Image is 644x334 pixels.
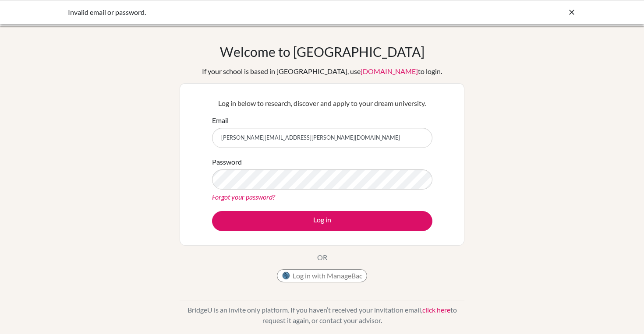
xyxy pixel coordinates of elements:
p: Log in below to research, discover and apply to your dream university. [212,98,432,109]
label: Email [212,115,229,126]
p: BridgeU is an invite only platform. If you haven’t received your invitation email, to request it ... [180,305,464,326]
a: click here [422,306,450,314]
h1: Welcome to [GEOGRAPHIC_DATA] [220,44,425,60]
a: [DOMAIN_NAME] [361,67,418,75]
div: Invalid email or password. [68,7,445,18]
a: Forgot your password? [212,193,275,201]
label: Password [212,157,242,167]
p: OR [317,252,327,263]
button: Log in with ManageBac [277,269,367,282]
button: Log in [212,211,432,231]
div: If your school is based in [GEOGRAPHIC_DATA], use to login. [202,66,442,77]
